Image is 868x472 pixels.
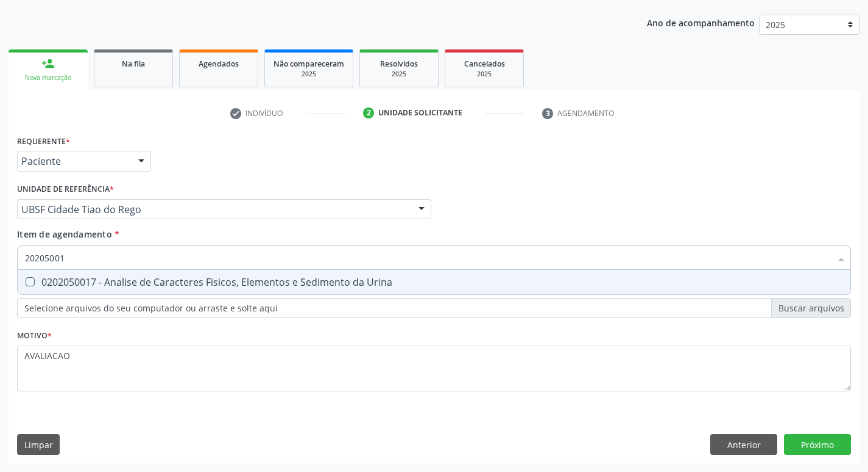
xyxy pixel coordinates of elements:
[17,180,114,199] label: Unidade de referência
[199,59,239,69] span: Agendados
[273,59,344,69] span: Não compareceram
[25,277,843,287] div: 0202050017 - Analise de Caracteres Fisicos, Elementos e Sedimento da Urina
[122,59,145,69] span: Na fila
[273,70,344,79] div: 2025
[784,434,851,455] button: Próximo
[363,107,374,118] div: 2
[17,228,112,240] span: Item de agendamento
[710,434,777,455] button: Anterior
[41,57,55,70] div: person_add
[369,70,429,79] div: 2025
[380,59,418,69] span: Resolvidos
[647,15,755,30] p: Ano de acompanhamento
[17,327,52,346] label: Motivo
[464,59,505,69] span: Cancelados
[454,70,515,79] div: 2025
[17,132,70,151] label: Requerente
[21,203,406,216] span: UBSF Cidade Tiao do Rego
[378,107,462,118] div: Unidade solicitante
[21,155,126,167] span: Paciente
[17,73,79,82] div: Nova marcação
[25,245,831,270] input: Buscar por procedimentos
